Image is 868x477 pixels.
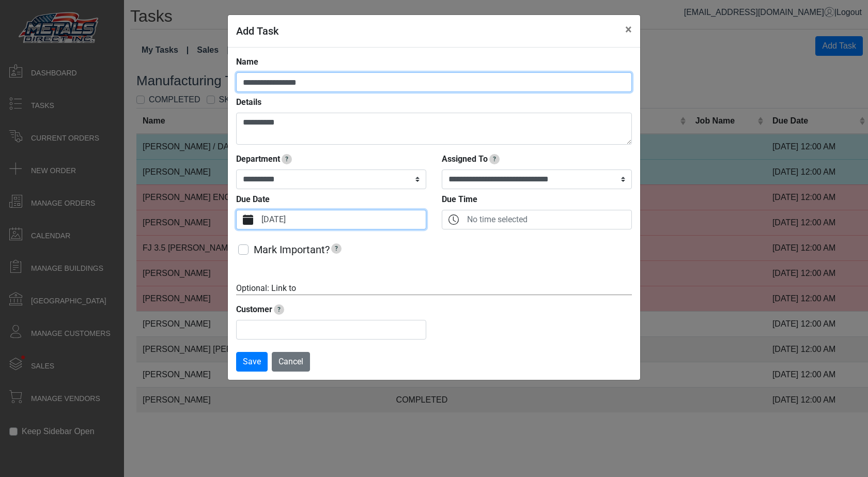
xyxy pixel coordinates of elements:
svg: calendar fill [243,214,253,225]
span: Track who this task is assigned to [489,154,500,164]
button: Cancel [272,352,310,372]
strong: Details [236,97,261,107]
svg: clock [448,214,459,225]
label: [DATE] [259,210,426,229]
label: Mark Important? [254,242,343,257]
strong: Due Date [236,194,270,204]
span: Marking a task as important will make it show up at the top of task lists [331,243,342,254]
strong: Customer [236,304,272,314]
strong: Due Time [442,194,477,204]
strong: Assigned To [442,154,488,164]
button: Close [617,15,640,44]
span: Selecting a department will automatically assign to an employee in that department [282,154,292,164]
button: Save [236,352,268,372]
strong: Department [236,154,280,164]
button: clock [442,210,465,229]
label: No time selected [465,210,631,229]
div: Optional: Link to [236,282,632,295]
strong: Name [236,57,258,67]
span: Save [243,357,261,366]
button: calendar fill [237,210,259,229]
h5: Add Task [236,23,278,39]
span: Start typing to pull up a list of customers. You must select a customer from the list. [274,304,284,315]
